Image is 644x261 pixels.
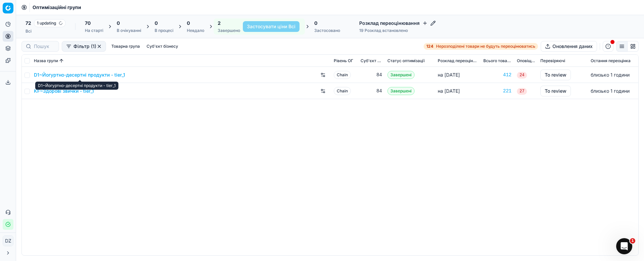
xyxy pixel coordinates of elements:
div: Всі [25,29,66,34]
input: Пошук [34,43,55,50]
span: 2 [218,20,221,27]
span: Завершені [387,87,415,95]
span: Оптимізаційні групи [33,4,81,11]
span: 1 updating [34,19,66,27]
button: Суб'єкт бізнесу [144,42,181,50]
div: 84 [361,88,382,94]
div: 84 [361,72,382,78]
span: Остання переоцінка [591,58,631,63]
iframe: Intercom live chat [616,238,632,254]
button: To review [540,86,571,96]
div: D1~Йогуртно-десертні продукти - tier_1 [35,82,118,90]
span: 0 [155,20,158,27]
div: Застосовано [314,28,340,33]
h4: Розклад переоцінювання [359,20,436,27]
div: Невдало [187,28,204,33]
span: 0 [187,20,190,27]
span: Нерозподілені товари не будуть переоцінюватись [436,44,535,49]
span: DZ [3,236,13,246]
div: Завершено [218,28,240,33]
span: Розклад переоцінювання [438,58,478,63]
div: В очікуванні [117,28,141,33]
a: 124Нерозподілені товари не будуть переоцінюватись [424,43,538,50]
span: Рівень OГ [334,58,353,63]
span: на [DATE] [438,72,460,78]
button: Фільтр (1) [62,41,106,52]
nav: breadcrumb [33,4,81,11]
strong: 124 [426,44,433,49]
span: 27 [517,88,527,95]
span: Оповіщення [517,58,535,63]
span: близько 1 години [591,72,630,78]
button: Оновлення даних [541,41,597,52]
div: На старті [85,28,103,33]
a: 221 [483,88,512,94]
span: Суб'єкт бізнесу [361,58,382,63]
span: 0 [117,20,120,27]
span: Статус оптимізації [387,58,425,63]
button: Застосувати ціни Всі [243,21,300,32]
span: Перевіряючі [540,58,565,63]
span: 1 [630,238,635,244]
span: на [DATE] [438,88,460,94]
button: DZ [3,235,13,246]
button: Sorted by Назва групи ascending [58,57,65,64]
span: 0 [314,20,317,27]
span: Chain [334,71,351,79]
span: Назва групи [34,58,58,63]
div: 19 Розклад встановлено [359,28,436,33]
span: 24 [517,72,527,79]
span: Chain [334,87,351,95]
a: D1~Йогуртно-десертні продукти - tier_1 [34,72,125,78]
a: 412 [483,72,512,78]
span: 72 [25,20,31,27]
a: KF~Здорові звички - tier_1 [34,88,94,94]
div: В процесі [155,28,173,33]
button: To review [540,70,571,80]
span: 70 [85,20,91,27]
span: Всього товарів [483,58,512,63]
button: Товарна група [109,42,143,50]
span: близько 1 години [591,88,630,94]
span: Завершені [387,71,415,79]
